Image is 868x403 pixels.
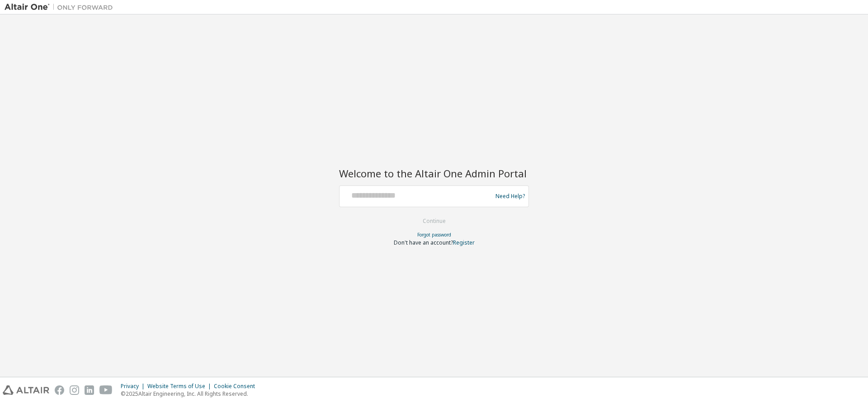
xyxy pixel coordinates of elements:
img: facebook.svg [55,385,64,395]
img: altair_logo.svg [3,385,49,395]
div: Website Terms of Use [147,383,214,390]
a: Register [453,239,475,246]
img: linkedin.svg [85,385,94,395]
img: youtube.svg [99,385,113,395]
img: instagram.svg [70,385,79,395]
span: Don't have an account? [394,239,453,246]
div: Privacy [121,383,147,390]
p: © 2025 Altair Engineering, Inc. All Rights Reserved. [121,390,260,398]
a: Forgot password [417,232,451,238]
img: Altair One [5,3,118,12]
h2: Welcome to the Altair One Admin Portal [339,167,529,180]
div: Cookie Consent [214,383,260,390]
